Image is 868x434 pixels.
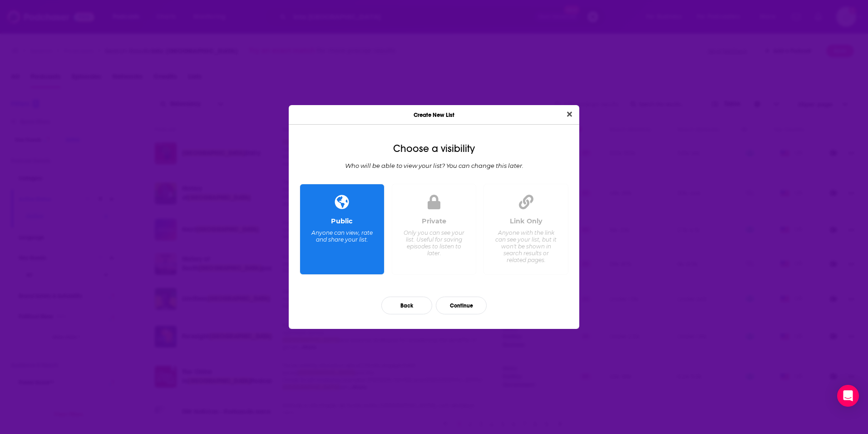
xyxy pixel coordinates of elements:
[311,229,373,243] div: Anyone can view, rate and share your list.
[422,217,446,225] div: Private
[296,162,572,169] div: Who will be able to view your list? You can change this later.
[837,385,859,407] div: Open Intercom Messenger
[331,217,353,225] div: Public
[436,297,487,314] button: Continue
[381,297,432,314] button: Back
[296,143,572,155] div: Choose a visibility
[510,217,542,225] div: Link Only
[289,105,579,125] div: Create New List
[403,229,465,257] div: Only you can see your list. Useful for saving episodes to listen to later.
[563,109,576,120] button: Close
[495,229,557,263] div: Anyone with the link can see your list, but it won't be shown in search results or related pages.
